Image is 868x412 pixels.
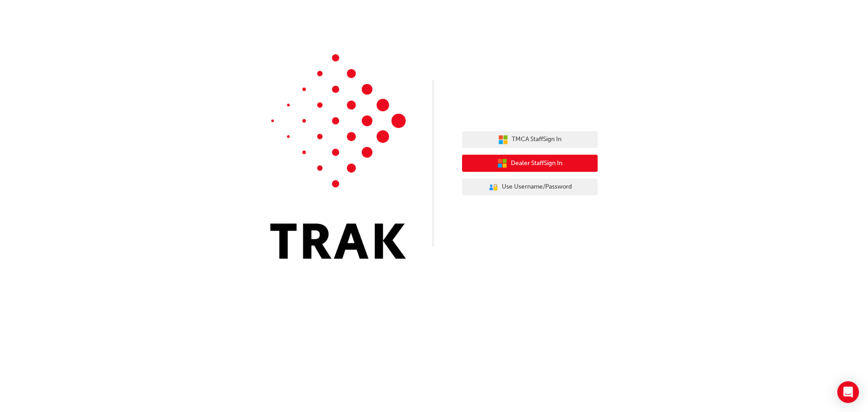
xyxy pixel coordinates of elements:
[512,134,561,145] span: TMCA Staff Sign In
[462,179,598,196] button: Use Username/Password
[462,155,598,172] button: Dealer StaffSign In
[270,54,406,259] img: Trak
[837,381,859,403] div: Open Intercom Messenger
[511,158,562,169] span: Dealer Staff Sign In
[502,182,572,192] span: Use Username/Password
[462,131,598,148] button: TMCA StaffSign In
